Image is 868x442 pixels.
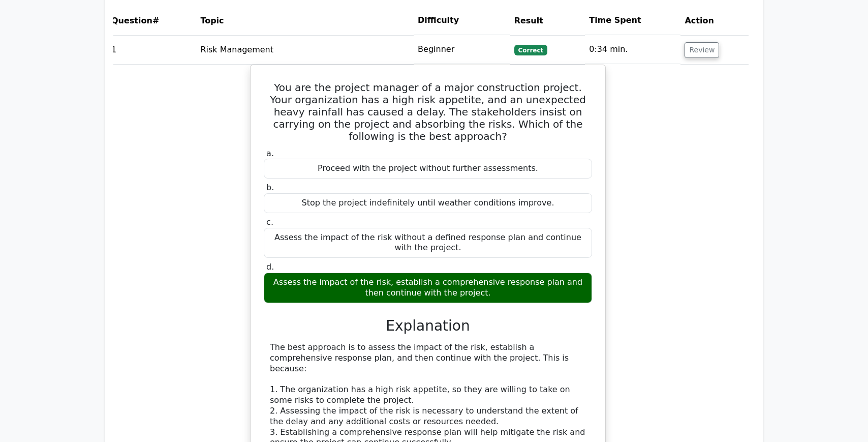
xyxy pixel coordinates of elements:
button: Review [685,42,719,58]
th: Difficulty [414,6,510,35]
th: Time Spent [585,6,680,35]
div: Proceed with the project without further assessments. [264,159,592,179]
td: Risk Management [196,35,414,64]
th: Action [680,6,749,35]
h5: You are the project manager of a major construction project. Your organization has a high risk ap... [263,81,593,142]
span: Question [111,16,152,25]
h3: Explanation [270,317,586,335]
th: Result [510,6,585,35]
span: b. [266,183,274,192]
th: Topic [196,6,414,35]
span: a. [266,149,274,158]
th: # [107,6,196,35]
td: 0:34 min. [585,35,680,64]
div: Assess the impact of the risk without a defined response plan and continue with the project. [264,228,592,258]
div: Stop the project indefinitely until weather conditions improve. [264,193,592,213]
span: Correct [514,45,547,55]
span: d. [266,262,274,272]
span: c. [266,217,273,227]
td: Beginner [414,35,510,64]
div: Assess the impact of the risk, establish a comprehensive response plan and then continue with the... [264,273,592,303]
td: 1 [107,35,196,64]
